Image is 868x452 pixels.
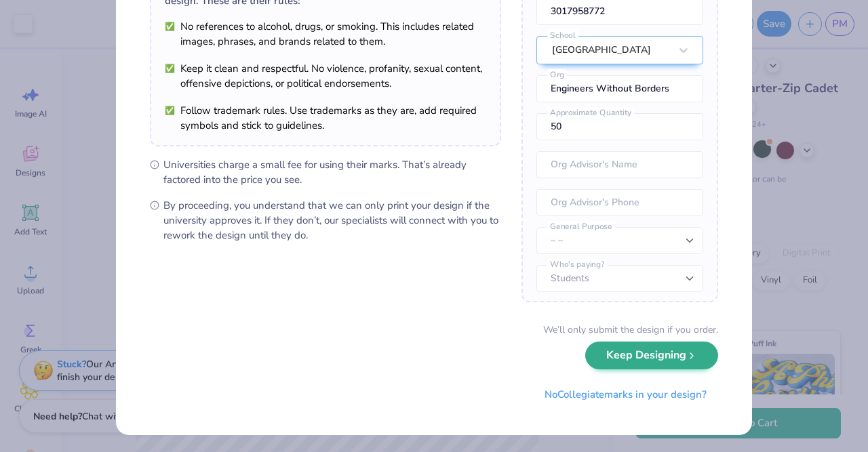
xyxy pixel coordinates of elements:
[536,151,703,178] input: Org Advisor's Name
[163,157,501,187] span: Universities charge a small fee for using their marks. That’s already factored into the price you...
[163,198,501,243] span: By proceeding, you understand that we can only print your design if the university approves it. I...
[536,113,703,140] input: Approximate Quantity
[165,103,486,133] li: Follow trademark rules. Use trademarks as they are, add required symbols and stick to guidelines.
[533,381,718,409] button: NoCollegiatemarks in your design?
[536,189,703,216] input: Org Advisor's Phone
[536,75,703,102] input: Org
[165,19,486,49] li: No references to alcohol, drugs, or smoking. This includes related images, phrases, and brands re...
[543,323,718,337] div: We’ll only submit the design if you order.
[585,342,718,369] button: Keep Designing
[165,61,486,91] li: Keep it clean and respectful. No violence, profanity, sexual content, offensive depictions, or po...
